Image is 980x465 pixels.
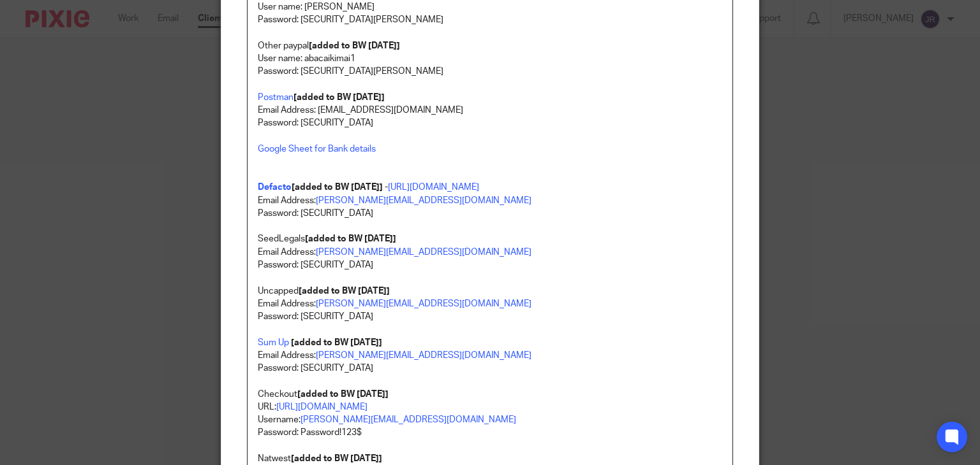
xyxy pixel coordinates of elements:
[258,183,292,192] a: Defacto
[258,220,723,246] p: SeedLegals
[258,52,723,65] p: User name: abacaikimai1
[276,403,367,411] a: [URL][DOMAIN_NAME]
[258,104,723,117] p: Email Address: [EMAIL_ADDRESS][DOMAIN_NAME]
[291,454,382,463] strong: [added to BW [DATE]]
[258,207,723,220] p: Password: [SECURITY_DATA]
[258,375,723,439] p: Checkout URL: Username: Password: Password!123$
[258,338,289,347] a: Sum Up
[297,390,389,399] strong: [added to BW [DATE]]
[305,234,396,243] strong: [added to BW [DATE]]
[309,41,400,50] strong: [added to BW [DATE]]
[258,194,723,207] p: Email Address:
[258,285,723,297] p: Uncapped
[258,145,376,154] a: Google Sheet for Bank details
[258,297,723,362] p: Email Address: Password: [SECURITY_DATA] Email Address:
[258,93,293,102] a: Postman
[291,338,382,347] strong: [added to BW [DATE]]
[258,1,723,27] p: User name: [PERSON_NAME] Password: [SECURITY_DATA][PERSON_NAME]
[301,415,516,424] a: [PERSON_NAME][EMAIL_ADDRESS][DOMAIN_NAME]
[258,117,723,129] p: Password: [SECURITY_DATA]
[258,65,723,78] p: Password: [SECURITY_DATA][PERSON_NAME]
[316,299,531,308] a: [PERSON_NAME][EMAIL_ADDRESS][DOMAIN_NAME]
[258,452,723,465] p: Natwest
[316,196,531,205] a: [PERSON_NAME][EMAIL_ADDRESS][DOMAIN_NAME]
[258,246,723,259] p: Email Address:
[258,259,723,271] p: Password: [SECURITY_DATA]
[258,39,723,52] p: Other paypal
[292,183,388,192] strong: [added to BW [DATE]] -
[388,183,479,192] a: [URL][DOMAIN_NAME]
[316,351,531,360] a: [PERSON_NAME][EMAIL_ADDRESS][DOMAIN_NAME]
[258,362,723,375] p: Password: [SECURITY_DATA]
[299,287,390,296] strong: [added to BW [DATE]]
[316,248,531,257] a: [PERSON_NAME][EMAIL_ADDRESS][DOMAIN_NAME]
[293,93,385,102] strong: [added to BW [DATE]]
